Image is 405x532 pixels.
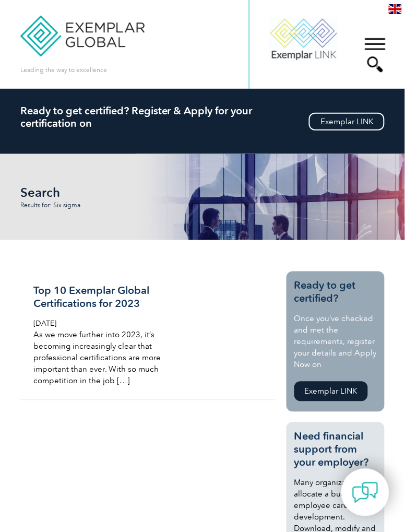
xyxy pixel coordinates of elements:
h3: Ready to get certified? [294,279,377,305]
h3: Top 10 Exemplar Global Certifications for 2023 [33,285,171,311]
a: Exemplar LINK [309,113,385,131]
img: contact-chat.png [352,480,378,506]
a: Exemplar LINK [294,382,368,401]
h1: Search [20,185,177,199]
h2: Ready to get certified? Register & Apply for your certification on [20,104,385,129]
p: Leading the way to excellence [20,64,107,76]
p: Once you’ve checked and met the requirements, register your details and Apply Now on [294,313,377,371]
a: Top 10 Exemplar Global Certifications for 2023 [DATE] As we move further into 2023, it’s becoming... [20,271,276,400]
span: [DATE] [33,320,56,328]
p: As we move further into 2023, it’s becoming increasingly clear that professional certifications a... [33,329,171,387]
p: Results for: Six sigma [20,202,166,209]
img: en [389,4,402,14]
h3: Need financial support from your employer? [294,430,377,469]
